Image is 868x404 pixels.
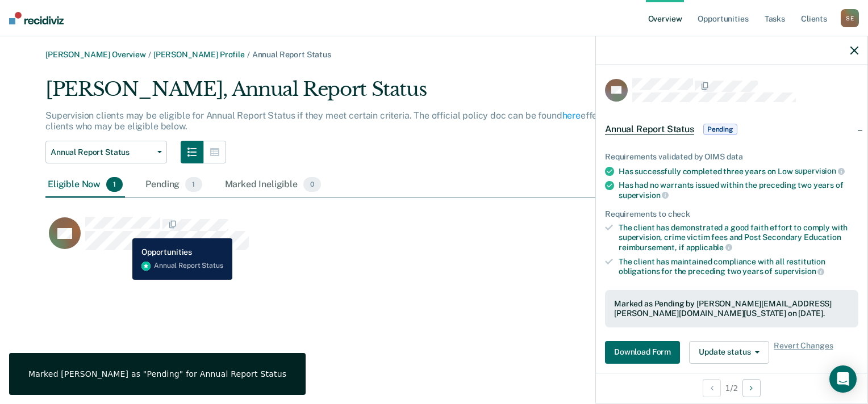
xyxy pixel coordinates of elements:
div: Annual Report StatusPending [596,111,867,148]
span: 1 [185,177,202,192]
span: Annual Report Status [605,124,694,135]
button: Update status [689,341,769,364]
div: [PERSON_NAME], Annual Report Status [45,78,696,110]
img: Recidiviz [9,12,64,24]
div: Requirements to check [605,209,858,219]
div: Has successfully completed three years on Low [619,166,858,176]
span: Annual Report Status [252,50,331,59]
div: Marked as Pending by [PERSON_NAME][EMAIL_ADDRESS][PERSON_NAME][DOMAIN_NAME][US_STATE] on [DATE]. [614,299,849,318]
span: supervision [795,166,845,175]
div: 1 / 2 [596,373,867,403]
button: Next Opportunity [742,379,761,397]
button: Previous Opportunity [703,379,721,397]
div: Open Intercom Messenger [829,365,857,393]
div: Pending [143,172,204,197]
span: applicable [686,243,732,252]
a: Navigate to form link [605,341,685,364]
div: S E [841,9,859,27]
div: Requirements validated by OIMS data [605,152,858,162]
div: The client has maintained compliance with all restitution obligations for the preceding two years of [619,257,858,276]
div: Has had no warrants issued within the preceding two years of [619,180,858,200]
span: Pending [703,124,737,135]
div: Marked [PERSON_NAME] as "Pending" for Annual Report Status [28,369,286,379]
a: [PERSON_NAME] Profile [153,50,245,59]
a: here [562,110,581,121]
div: CaseloadOpportunityCell-05906239 [45,216,725,262]
span: Revert Changes [774,341,833,364]
a: [PERSON_NAME] Overview [45,50,146,59]
button: Download Form [605,341,680,364]
div: Marked Ineligible [223,172,324,197]
span: / [146,50,153,59]
span: 0 [303,177,321,192]
span: supervision [774,267,824,276]
span: supervision [619,191,669,200]
span: / [245,50,252,59]
span: 1 [106,177,123,192]
div: Eligible Now [45,172,125,197]
p: Supervision clients may be eligible for Annual Report Status if they meet certain criteria. The o... [45,110,682,132]
div: The client has demonstrated a good faith effort to comply with supervision, crime victim fees and... [619,223,858,252]
span: Annual Report Status [51,148,153,157]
